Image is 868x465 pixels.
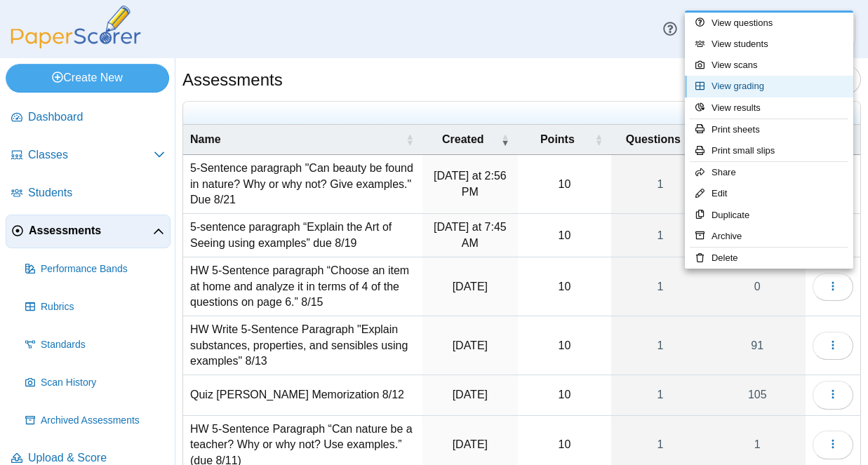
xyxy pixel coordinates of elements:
span: Students [28,185,165,201]
span: Name [190,133,221,145]
a: Edit [685,183,853,204]
span: Points : Activate to sort [594,125,603,154]
a: 91 [709,316,806,375]
td: HW Write 5-Sentence Paragraph "Explain substances, properties, and sensibles using examples" 8/13 [183,316,422,375]
time: Aug 12, 2025 at 7:34 AM [453,389,488,400]
a: Scan History [20,366,171,400]
a: 105 [709,375,806,415]
a: Archived Assessments [20,404,171,438]
span: Classes [28,147,154,163]
td: 5-sentence paragraph “Explain the Art of Seeing using examples” due 8/19 [183,214,422,257]
span: Archived Assessments [41,414,165,428]
span: Assessments [29,223,153,238]
a: 0 [709,257,806,316]
a: Performance Bands [20,252,171,286]
a: 1 [611,375,709,415]
span: Rubrics [41,300,165,314]
time: Aug 15, 2025 at 7:45 AM [434,221,507,248]
span: Standards [41,338,165,352]
a: View students [685,34,853,55]
a: Students [6,177,171,210]
a: Rubrics [20,290,171,324]
time: Aug 8, 2025 at 7:17 AM [453,438,488,450]
a: View scans [685,55,853,76]
span: Created [442,133,484,145]
a: Standards [20,328,171,362]
a: Assessments [6,215,171,248]
span: Name : Activate to sort [406,125,414,154]
a: 1 [611,214,709,257]
a: Print sheets [685,119,853,140]
td: 10 [518,214,611,257]
span: Dashboard [28,109,165,125]
a: 1 [611,155,709,213]
a: Create New [6,64,169,92]
span: Scan History [41,376,165,390]
td: 10 [518,316,611,375]
td: 10 [518,155,611,214]
a: View results [685,97,853,119]
span: Points [540,133,575,145]
a: View questions [685,13,853,34]
td: Quiz [PERSON_NAME] Memorization 8/12 [183,375,422,415]
time: Aug 14, 2025 at 7:27 AM [453,281,488,292]
a: 1 [611,257,709,316]
a: 1 [611,316,709,375]
h1: Assessments [182,68,283,92]
a: View grading [685,76,853,97]
a: PaperScorer [6,39,146,50]
td: 10 [518,375,611,415]
a: Archive [685,226,853,247]
time: Aug 18, 2025 at 2:56 PM [434,170,507,197]
a: Share [685,162,853,183]
td: HW 5-Sentence paragraph “Choose an item at home and analyze it in terms of 4 of the questions on ... [183,257,422,316]
td: 5-Sentence paragraph "Can beauty be found in nature? Why or why not? Give examples." Due 8/21 [183,155,422,214]
a: Print small slips [685,140,853,161]
a: Dashboard [6,101,171,135]
time: Aug 12, 2025 at 7:37 AM [453,339,488,351]
span: Performance Bands [41,262,165,276]
a: Delete [685,248,853,269]
a: Classes [6,139,171,173]
a: Duplicate [685,205,853,226]
img: PaperScorer [6,6,146,48]
span: Created : Activate to remove sorting [501,125,509,154]
td: 10 [518,257,611,316]
span: Questions [626,133,681,145]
